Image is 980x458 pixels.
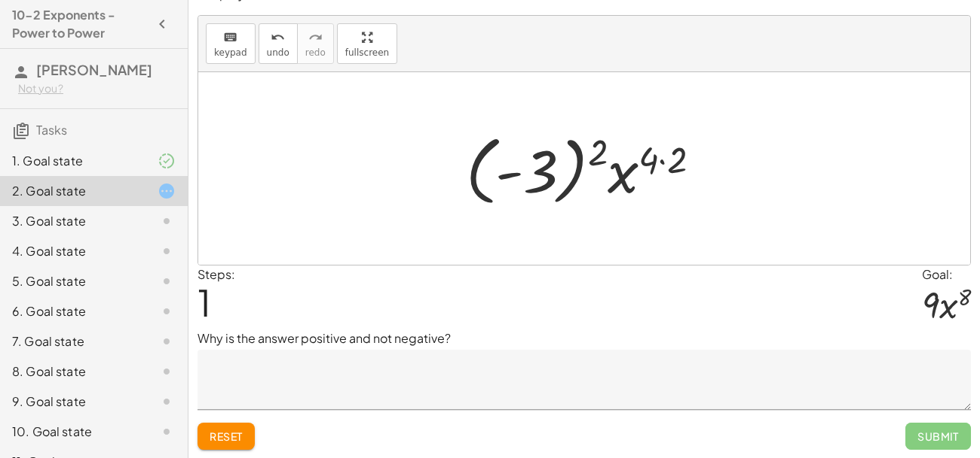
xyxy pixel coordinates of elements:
[210,429,243,443] span: Reset
[12,332,133,350] div: 7. Goal state
[267,47,289,58] span: undo
[158,332,176,350] i: Task not started.
[223,29,237,47] i: keyboard
[12,302,133,320] div: 6. Goal state
[206,23,256,64] button: keyboardkeypad
[214,47,247,58] span: keypad
[12,423,133,441] div: 10. Goal state
[158,242,176,260] i: Task not started.
[158,182,176,200] i: Task started.
[12,182,133,200] div: 2. Goal state
[198,266,235,282] label: Steps:
[158,212,176,230] i: Task not started.
[12,6,149,42] h4: 10-2 Exponents - Power to Power
[158,152,176,170] i: Task finished and part of it marked as correct.
[259,23,298,64] button: undoundo
[12,272,133,290] div: 5. Goal state
[12,362,133,381] div: 8. Goal state
[337,23,397,64] button: fullscreen
[308,29,323,47] i: redo
[198,423,255,450] button: Reset
[12,242,133,260] div: 4. Goal state
[158,423,176,441] i: Task not started.
[12,212,133,230] div: 3. Goal state
[305,47,326,58] span: redo
[158,272,176,290] i: Task not started.
[158,302,176,320] i: Task not started.
[158,362,176,381] i: Task not started.
[12,393,133,411] div: 9. Goal state
[271,29,285,47] i: undo
[922,265,971,284] div: Goal:
[198,329,971,347] p: Why is the answer positive and not negative?
[36,122,67,138] span: Tasks
[345,47,389,58] span: fullscreen
[297,23,334,64] button: redoredo
[36,61,152,78] span: [PERSON_NAME]
[158,393,176,411] i: Task not started.
[12,152,133,170] div: 1. Goal state
[18,81,176,96] div: Not you?
[198,279,211,325] span: 1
